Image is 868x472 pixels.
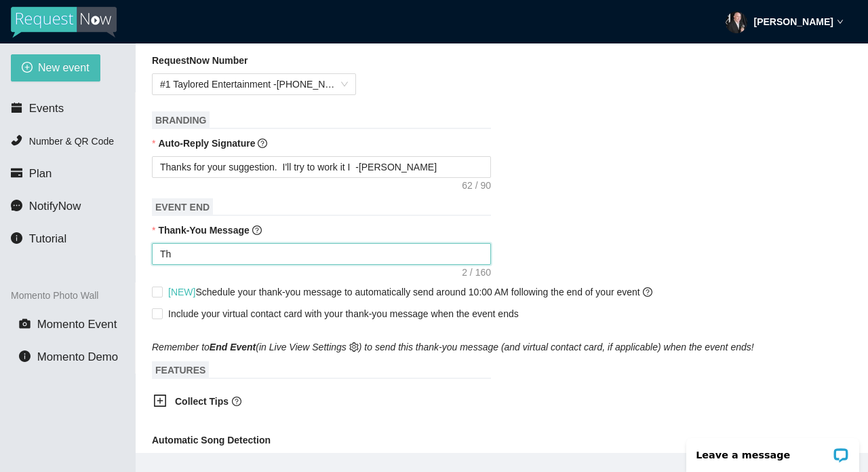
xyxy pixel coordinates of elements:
[837,18,844,25] span: down
[38,59,90,76] span: New event
[152,156,491,178] textarea: Thanks for your suggestion. I'll try to work it I -[PERSON_NAME]
[252,225,262,235] span: question-circle
[11,200,22,211] span: message
[19,350,31,362] span: info-circle
[29,200,81,213] span: NotifyNow
[160,74,348,94] span: #1 Taylored Entertainment - [PHONE_NUMBER]
[152,342,754,352] i: Remember to (in Live View Settings ) to send this thank-you message (and virtual contact card, if...
[643,287,652,297] span: question-circle
[168,287,652,297] span: Schedule your thank-you message to automatically send around 10:00 AM following the end of your e...
[19,318,31,329] span: camera
[677,429,868,472] iframe: LiveChat chat widget
[210,342,256,352] b: End Event
[349,342,359,352] span: setting
[29,136,114,147] span: Number & QR Code
[152,243,491,265] textarea: Th
[158,225,249,236] b: Thank-You Message
[168,287,195,297] span: [NEW]
[142,386,481,419] div: Collect Tipsquestion-circle
[11,232,22,244] span: info-circle
[258,139,267,148] span: question-circle
[22,62,33,75] span: plus-circle
[232,397,241,406] span: question-circle
[152,361,209,379] span: FEATURES
[29,102,64,115] span: Events
[29,167,52,180] span: Plan
[158,138,255,149] b: Auto-Reply Signature
[11,54,100,81] button: plus-circleNew event
[37,350,118,363] span: Momento Demo
[11,102,22,113] span: calendar
[37,318,117,331] span: Momento Event
[175,396,229,407] b: Collect Tips
[11,134,22,146] span: phone
[11,7,117,38] img: RequestNow
[754,16,833,27] strong: [PERSON_NAME]
[168,308,519,319] span: Include your virtual contact card with your thank-you message when the event ends
[11,167,22,179] span: credit-card
[152,53,248,68] b: RequestNow Number
[152,433,271,448] b: Automatic Song Detection
[153,394,167,407] span: plus-square
[152,198,213,216] span: EVENT END
[152,111,210,129] span: BRANDING
[29,232,66,245] span: Tutorial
